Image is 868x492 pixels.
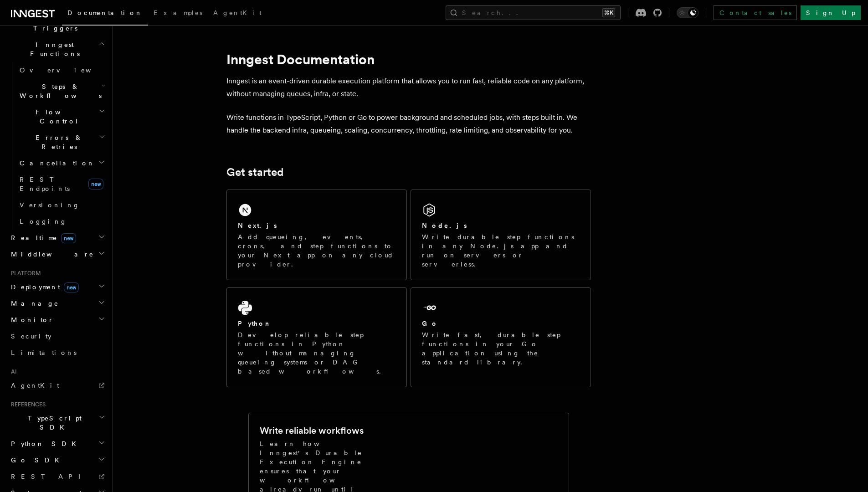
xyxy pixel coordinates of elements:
[7,250,94,259] span: Middleware
[7,468,107,485] a: REST API
[226,166,283,179] a: Get started
[148,3,208,25] a: Examples
[226,111,591,137] p: Write functions in TypeScript, Python or Go to power background and scheduled jobs, with steps bu...
[16,104,107,129] button: Flow Control
[16,78,107,104] button: Steps & Workflows
[11,382,59,389] span: AgentKit
[422,232,580,269] p: Write durable step functions in any Node.js app and run on servers or serverless.
[88,179,103,190] span: new
[7,246,107,262] button: Middleware
[213,9,262,16] span: AgentKit
[7,230,107,246] button: Realtimenew
[7,377,107,394] a: AgentKit
[11,473,88,480] span: REST API
[7,270,41,277] span: Platform
[422,319,438,328] h2: Go
[16,62,107,78] a: Overview
[801,5,861,20] a: Sign Up
[11,349,77,356] span: Limitations
[16,129,107,155] button: Errors & Retries
[20,176,70,192] span: REST Endpoints
[677,7,699,18] button: Toggle dark mode
[7,439,82,448] span: Python SDK
[67,9,143,16] span: Documentation
[411,190,591,280] a: Node.jsWrite durable step functions in any Node.js app and run on servers or serverless.
[7,436,107,452] button: Python SDK
[7,282,79,292] span: Deployment
[226,75,591,100] p: Inngest is an event-driven durable execution platform that allows you to run fast, reliable code ...
[154,9,202,16] span: Examples
[208,3,267,25] a: AgentKit
[7,414,98,432] span: TypeScript SDK
[16,213,107,230] a: Logging
[7,233,76,242] span: Realtime
[7,368,17,375] span: AI
[7,299,59,308] span: Manage
[7,40,98,58] span: Inngest Functions
[7,36,107,62] button: Inngest Functions
[16,197,107,213] a: Versioning
[422,221,467,230] h2: Node.js
[7,452,107,468] button: Go SDK
[16,171,107,197] a: REST Endpointsnew
[602,8,615,17] kbd: ⌘K
[226,51,591,67] h1: Inngest Documentation
[7,315,54,324] span: Monitor
[61,233,76,243] span: new
[446,5,621,20] button: Search...⌘K
[64,282,79,292] span: new
[16,82,102,100] span: Steps & Workflows
[714,5,797,20] a: Contact sales
[238,330,395,376] p: Develop reliable step functions in Python without managing queueing systems or DAG based workflows.
[7,62,107,230] div: Inngest Functions
[422,330,580,367] p: Write fast, durable step functions in your Go application using the standard library.
[20,201,80,209] span: Versioning
[11,333,51,340] span: Security
[226,190,407,280] a: Next.jsAdd queueing, events, crons, and step functions to your Next app on any cloud provider.
[411,287,591,387] a: GoWrite fast, durable step functions in your Go application using the standard library.
[226,287,407,387] a: PythonDevelop reliable step functions in Python without managing queueing systems or DAG based wo...
[7,401,46,408] span: References
[16,108,99,126] span: Flow Control
[7,279,107,295] button: Deploymentnew
[7,328,107,344] a: Security
[16,155,107,171] button: Cancellation
[16,133,99,151] span: Errors & Retries
[7,295,107,312] button: Manage
[16,159,95,168] span: Cancellation
[238,221,277,230] h2: Next.js
[7,312,107,328] button: Monitor
[7,456,65,465] span: Go SDK
[260,424,364,437] h2: Write reliable workflows
[238,319,272,328] h2: Python
[62,3,148,26] a: Documentation
[7,410,107,436] button: TypeScript SDK
[20,67,113,74] span: Overview
[238,232,395,269] p: Add queueing, events, crons, and step functions to your Next app on any cloud provider.
[7,344,107,361] a: Limitations
[20,218,67,225] span: Logging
